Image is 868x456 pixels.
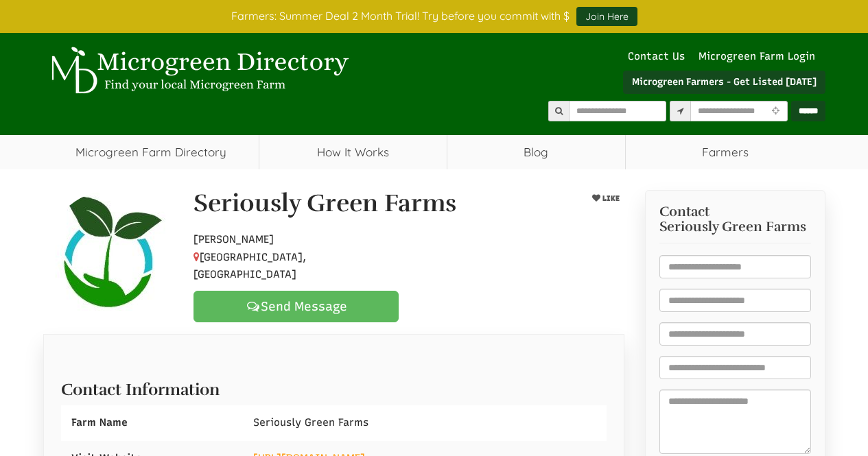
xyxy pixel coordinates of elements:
[621,50,692,62] a: Contact Us
[43,135,259,169] a: Microgreen Farm Directory
[769,107,783,116] i: Use Current Location
[193,291,399,322] a: Send Message
[33,7,836,26] div: Farmers: Summer Deal 2 Month Trial! Try before you commit with $
[45,190,182,327] img: Contact Seriously Green Farms
[61,374,607,398] h2: Contact Information
[626,135,825,169] span: Farmers
[659,204,811,235] h3: Contact
[61,405,243,440] div: Farm Name
[659,219,806,235] span: Seriously Green Farms
[576,7,637,26] a: Join Here
[43,47,352,95] img: Microgreen Directory
[193,233,274,245] span: [PERSON_NAME]
[253,416,368,429] span: Seriously Green Farms
[623,71,825,94] a: Microgreen Farmers - Get Listed [DATE]
[193,251,306,281] span: [GEOGRAPHIC_DATA], [GEOGRAPHIC_DATA]
[447,135,625,169] a: Blog
[600,194,620,203] span: LIKE
[699,50,822,62] a: Microgreen Farm Login
[43,334,625,335] ul: Profile Tabs
[193,190,456,217] h1: Seriously Green Farms
[259,135,447,169] a: How It Works
[587,190,624,207] button: LIKE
